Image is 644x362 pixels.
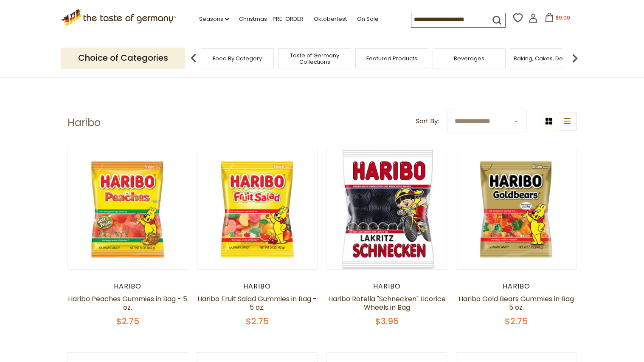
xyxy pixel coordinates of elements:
a: Haribo Fruit Salad Gummies in Bag - 5 oz. [197,294,317,312]
button: $0.00 [540,13,576,25]
label: Sort By: [416,116,439,127]
a: Baking, Cakes, Desserts [514,55,579,62]
a: Haribo Rotella "Schnecken" Licorice Wheels in Bag [328,294,446,312]
a: Featured Products [366,55,417,62]
span: $2.75 [505,315,528,327]
a: Oktoberfest [314,14,347,24]
div: Haribo [326,282,447,291]
img: next arrow [566,50,583,67]
img: previous arrow [185,50,202,67]
a: Christmas - PRE-ORDER [239,14,304,24]
img: Haribo [197,149,318,269]
img: Haribo [327,149,447,269]
img: Haribo [456,149,577,269]
img: Haribo [68,149,188,269]
a: Taste of Germany Collections [281,52,349,65]
h1: Haribo [67,116,101,129]
a: Haribo Gold Bears Gummies in Bag 5 oz. [458,294,574,312]
div: Haribo [197,282,318,291]
span: $2.75 [116,315,139,327]
span: $2.75 [246,315,269,327]
a: On Sale [357,14,379,24]
div: Haribo [67,282,188,291]
a: Haribo Peaches Gummies in Bag - 5 oz. [68,294,187,312]
div: Haribo [456,282,577,291]
a: Seasons [199,14,229,24]
span: $3.95 [375,315,399,327]
a: Food By Category [213,55,262,62]
p: Choice of Categories [61,48,185,68]
span: $0.00 [556,14,570,21]
a: Beverages [454,55,484,62]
